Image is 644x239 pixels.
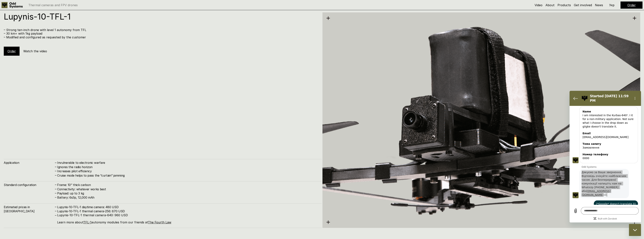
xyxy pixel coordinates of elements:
[57,161,318,165] h4: Invulnerable to electronic warfare
[627,3,636,7] a: Order
[57,191,318,195] h4: Payload: up to 3 kg
[55,187,56,191] h4: –
[535,3,542,7] a: Video
[55,205,56,209] h4: –
[57,205,318,209] h4: Lupynis-10-TFL-1 daytime camera: 480 USD
[55,173,56,177] h4: –
[55,160,56,165] h4: –
[55,195,56,199] h4: –
[57,169,318,173] h4: Increases pilot efficiency
[57,183,318,187] h4: Frame: 10’’ thick carbon
[55,183,56,187] h4: –
[4,183,55,187] h4: Standard configuration
[55,169,56,173] h4: –
[4,12,318,21] h1: Lupynis-10-TFL-1
[28,4,78,7] p: Thermal cameras and FPV drones
[55,213,56,217] h4: –
[55,191,56,195] h4: –
[148,220,171,224] a: The Fourth Law
[57,165,318,169] h4: Ignores the radio horizon
[23,49,47,53] h5: Watch the video
[4,36,318,39] p: – Modified and configured as requested by the customer
[574,3,592,7] a: Get involved
[4,28,318,32] p: – Strong ten-inch drone with level 1 autonomy from TFL
[4,161,55,165] h4: Application
[570,91,641,222] iframe: Messaging window
[57,195,318,200] h4: Battery: 6s3p, 12,000 mAh
[55,165,56,169] h4: –
[57,213,318,224] p: Lupynis-10-TFL-1 thermal camera-640: 960 USD Learn more about autonomy modules from our friends at
[8,49,16,53] a: Order
[629,224,641,236] iframe: Button to launch messaging window, conversation in progress
[595,3,603,7] a: News
[57,187,318,191] h4: Connectivity: whatever works best
[55,209,56,213] h4: –
[57,173,318,178] h4: Cruise mode helps to pass the “curtain” jamming
[545,3,554,7] a: About
[558,3,571,7] a: Products
[57,209,318,213] h4: Lupynis-10-TFL-1 thermal camera-256: 670 USD
[83,220,91,224] a: TFL-1
[4,32,318,35] p: – 30 km+ with 1kg payload
[4,205,55,213] h4: Estimated prices in [GEOGRAPHIC_DATA]
[609,4,614,7] p: Укр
